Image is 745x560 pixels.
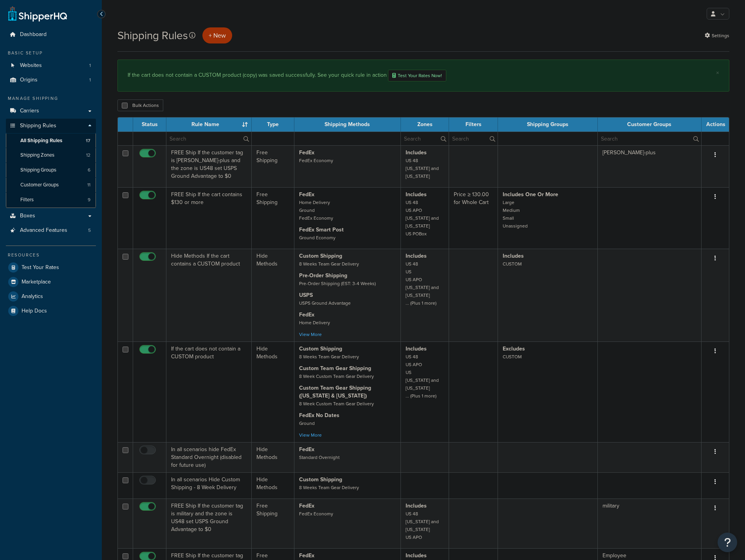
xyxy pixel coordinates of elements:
li: Customer Groups [6,178,96,192]
a: Carriers [6,104,96,118]
td: In all scenarios Hide Custom Shipping - 8 Week Delivery [166,472,252,499]
h1: Shipping Rules [117,28,188,43]
button: Open Resource Center [718,533,737,552]
div: Resources [6,252,96,258]
li: Shipping Groups [6,163,96,177]
td: Hide Methods [252,341,294,442]
strong: FedEx No Dates [299,411,339,419]
span: Customer Groups [20,182,59,188]
a: Shipping Zones 12 [6,148,96,163]
li: Advanced Features [6,223,96,238]
th: Type [252,117,294,132]
a: Test Your Rates Now! [388,70,446,81]
button: Bulk Actions [117,99,163,111]
li: Shipping Rules [6,119,96,208]
span: Marketplace [22,279,51,285]
small: Ground [299,420,315,427]
strong: Pre-Order Shipping [299,271,347,280]
span: Shipping Rules [20,123,56,129]
small: FedEx Economy [299,157,333,164]
td: Free Shipping [252,145,294,187]
li: Shipping Zones [6,148,96,163]
td: Free Shipping [252,499,294,548]
span: Help Docs [22,308,47,314]
a: Origins 1 [6,73,96,87]
a: Marketplace [6,275,96,289]
td: Hide Methods If the cart contains a CUSTOM product [166,249,252,341]
strong: FedEx [299,502,314,510]
a: Boxes [6,209,96,223]
div: If the cart does not contain a CUSTOM product (copy) was saved successfully. See your quick rule ... [128,70,719,81]
small: 8 Weeks Team Gear Delivery [299,484,359,491]
td: In all scenarios hide FedEx Standard Overnight (disabled for future use) [166,442,252,472]
span: 1 [89,77,91,83]
td: Free Shipping [252,187,294,249]
a: Help Docs [6,304,96,318]
a: View More [299,432,322,439]
small: CUSTOM [503,260,522,267]
span: 5 [88,227,91,234]
li: All Shipping Rules [6,134,96,148]
td: [PERSON_NAME]-plus [598,145,702,187]
li: Analytics [6,289,96,303]
span: 9 [88,197,90,203]
strong: Custom Shipping [299,252,342,260]
small: USPS Ground Advantage [299,300,351,307]
small: CUSTOM [503,353,522,360]
a: Advanced Features 5 [6,223,96,238]
td: FREE Ship If the customer tag is military and the zone is US48 set USPS Ground Advantage to $0 [166,499,252,548]
div: Basic Setup [6,50,96,56]
a: Shipping Rules [6,119,96,133]
strong: Includes [406,502,427,510]
th: Actions [702,117,729,132]
span: 12 [86,152,90,159]
strong: Custom Shipping [299,345,342,353]
span: Websites [20,62,42,69]
small: Standard Overnight [299,454,339,461]
td: Hide Methods [252,442,294,472]
strong: Includes [406,551,427,560]
a: All Shipping Rules 17 [6,134,96,148]
small: Ground Economy [299,234,336,241]
a: Settings [705,30,729,41]
a: Customer Groups 11 [6,178,96,192]
strong: Includes One Or More [503,190,558,199]
li: Dashboard [6,27,96,42]
th: Zones [401,117,449,132]
span: 1 [89,62,91,69]
small: 8 Weeks Team Gear Delivery [299,260,359,267]
div: Manage Shipping [6,95,96,102]
td: Hide Methods [252,249,294,341]
small: US 48 US US APO [US_STATE] and [US_STATE] ... (Plus 1 more) [406,260,439,307]
input: Search [401,132,449,145]
strong: Custom Shipping [299,475,342,484]
small: FedEx Economy [299,510,333,517]
th: Filters [449,117,498,132]
span: 17 [86,137,90,144]
span: Shipping Zones [20,152,54,159]
td: Price ≥ 130.00 for Whole Cart [449,187,498,249]
strong: Includes [406,190,427,199]
small: Large Medium Small Unassigned [503,199,528,229]
small: US 48 [US_STATE] and [US_STATE] [406,157,439,180]
strong: Includes [406,148,427,157]
strong: FedEx Smart Post [299,226,344,234]
small: US 48 US APO US [US_STATE] and [US_STATE] ... (Plus 1 more) [406,353,439,399]
li: Test Your Rates [6,260,96,275]
td: FREE Ship If the customer tag is [PERSON_NAME]-plus and the zone is US48 set USPS Ground Advantag... [166,145,252,187]
span: Carriers [20,108,39,114]
span: Test Your Rates [22,264,59,271]
li: Filters [6,193,96,207]
strong: FedEx [299,551,314,560]
th: Shipping Groups [498,117,597,132]
strong: Custom Team Gear Shipping [299,364,371,372]
a: Shipping Groups 6 [6,163,96,177]
a: View More [299,331,322,338]
small: US 48 [US_STATE] and [US_STATE] US APO [406,510,439,541]
span: Filters [20,197,34,203]
small: Home Delivery Ground FedEx Economy [299,199,333,222]
th: Customer Groups [598,117,702,132]
a: Filters 9 [6,193,96,207]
